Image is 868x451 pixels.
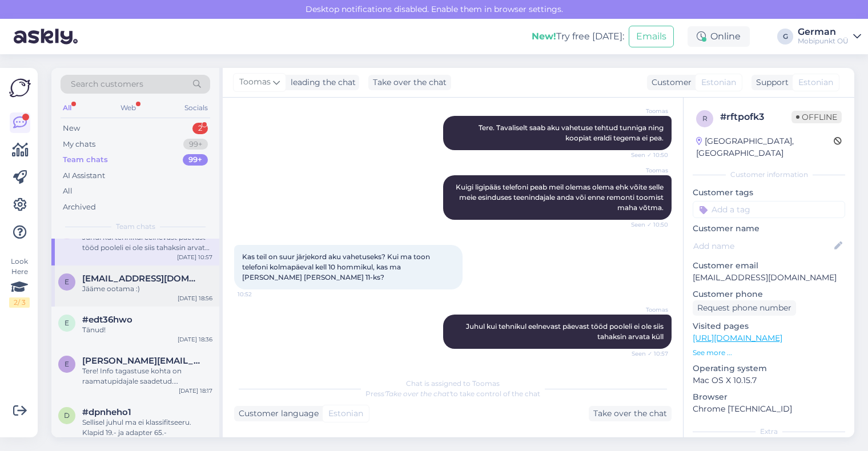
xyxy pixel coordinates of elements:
[693,426,845,437] div: Extra
[693,288,845,300] p: Customer phone
[9,77,31,99] img: Askly Logo
[192,123,208,134] div: 2
[118,100,138,115] div: Web
[702,114,708,123] span: r
[384,389,451,398] i: 'Take over the chat'
[368,75,451,90] div: Take over the chat
[65,319,69,327] span: e
[696,135,834,159] div: [GEOGRAPHIC_DATA], [GEOGRAPHIC_DATA]
[693,300,796,316] div: Request phone number
[693,170,845,180] div: Customer information
[182,100,210,115] div: Socials
[693,363,845,375] p: Operating system
[693,375,845,386] p: Mac OS X 10.15.7
[179,386,212,395] div: [DATE] 18:17
[65,360,69,368] span: e
[625,305,668,314] span: Toomas
[798,76,833,88] span: Estonian
[647,76,692,88] div: Customer
[798,27,861,46] a: GermanMobipunkt OÜ
[116,222,155,232] span: Team chats
[82,417,212,438] div: Sellisel juhul ma ei klassifitseeru. Klapid 19.- ja adapter 65.-
[63,154,108,166] div: Team chats
[178,294,212,303] div: [DATE] 18:56
[234,408,319,420] div: Customer language
[82,356,201,366] span: emilia.bachman@gmail.com
[798,37,849,46] div: Mobipunkt OÜ
[242,252,432,281] span: Kas teil on suur järjekord aku vahetuseks? Kui ma toon telefoni kolmapäeval kell 10 hommikul, kas...
[693,348,845,358] p: See more ...
[625,349,668,358] span: Seen ✓ 10:57
[693,272,845,284] p: [EMAIL_ADDRESS][DOMAIN_NAME]
[65,277,69,286] span: e
[479,123,665,142] span: Tere. Tavaliselt saab aku vahetuse tehtud tunniga ning koopiat eraldi tegema ei pea.
[406,379,500,388] span: Chat is assigned to Toomas
[701,76,736,88] span: Estonian
[693,403,845,415] p: Chrome [TECHNICAL_ID]
[693,240,832,252] input: Add name
[82,407,131,417] span: #dpnheho1
[791,111,842,123] span: Offline
[239,76,271,88] span: Toomas
[625,220,668,229] span: Seen ✓ 10:50
[693,201,845,218] input: Add a tag
[286,76,356,88] div: leading the chat
[456,183,665,212] span: Kuigi ligipääs telefoni peab meil olemas olema ehk võite selle meie esinduses teenindajale anda v...
[63,170,105,182] div: AI Assistant
[71,78,143,90] span: Search customers
[238,290,280,299] span: 10:52
[625,166,668,175] span: Toomas
[589,406,672,421] div: Take over the chat
[532,30,624,43] div: Try free [DATE]:
[82,366,212,386] div: Tere! Info tagastuse kohta on raamatupidajale saadetud. [PERSON_NAME], et ta teostab tagastuse lä...
[693,333,782,343] a: [URL][DOMAIN_NAME]
[9,297,30,308] div: 2 / 3
[625,107,668,115] span: Toomas
[688,26,750,47] div: Online
[365,389,540,398] span: Press to take control of the chat
[693,391,845,403] p: Browser
[532,31,556,42] b: New!
[63,202,96,213] div: Archived
[693,223,845,235] p: Customer name
[629,26,674,47] button: Emails
[82,232,212,253] div: Juhul kui tehnikul eelnevast päevast tööd pooleli ei ole siis tahaksin arvata küll
[183,139,208,150] div: 99+
[82,273,201,284] span: evelin.olev@gmail.com
[777,29,793,45] div: G
[82,284,212,294] div: Jääme ootama :)
[63,186,73,197] div: All
[63,123,80,134] div: New
[466,322,665,341] span: Juhul kui tehnikul eelnevast päevast tööd pooleli ei ole siis tahaksin arvata küll
[9,256,30,308] div: Look Here
[798,27,849,37] div: German
[720,110,791,124] div: # rftpofk3
[178,335,212,344] div: [DATE] 18:36
[625,151,668,159] span: Seen ✓ 10:50
[63,139,95,150] div: My chats
[752,76,789,88] div: Support
[693,320,845,332] p: Visited pages
[82,315,132,325] span: #edt36hwo
[82,325,212,335] div: Tänud!
[177,253,212,261] div: [DATE] 10:57
[61,100,74,115] div: All
[64,411,70,420] span: d
[183,154,208,166] div: 99+
[693,260,845,272] p: Customer email
[693,187,845,199] p: Customer tags
[328,408,363,420] span: Estonian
